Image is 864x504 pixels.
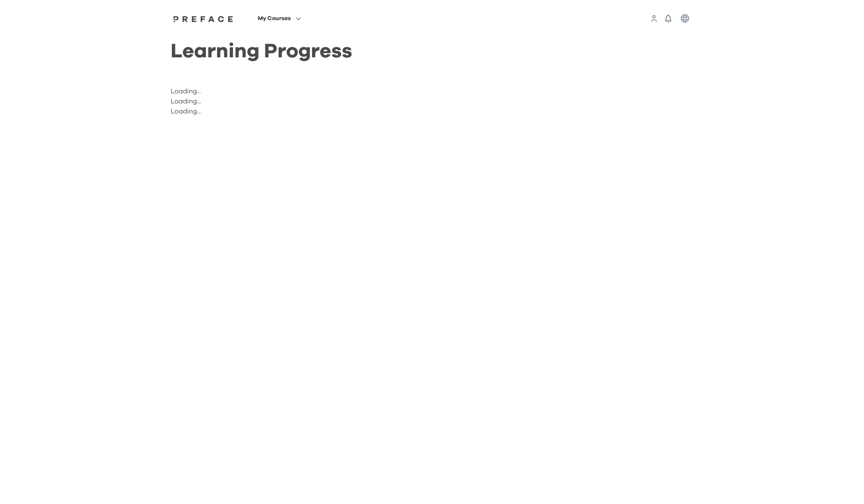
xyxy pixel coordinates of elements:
span: My Courses [258,13,291,23]
p: Loading... [171,86,511,96]
a: Preface Logo [171,15,236,22]
p: Loading... [171,96,511,106]
img: Preface Logo [171,15,236,22]
h1: Learning Progress [171,47,511,56]
p: Loading... [171,106,511,116]
button: My Courses [255,13,304,24]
